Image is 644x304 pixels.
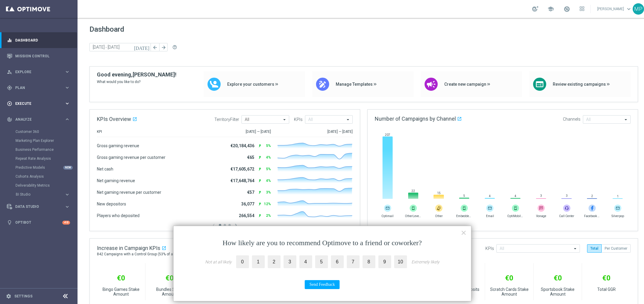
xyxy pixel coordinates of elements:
[16,154,77,163] div: Repeat Rate Analysis
[16,172,77,181] div: Cohorts Analysis
[15,48,70,64] a: Mission Control
[16,145,77,154] div: Business Performance
[16,193,58,196] span: BI Studio
[347,255,360,268] label: 7
[7,32,70,48] div: Dashboard
[16,183,62,188] a: Deliverability Metrics
[16,190,77,199] div: BI Studio
[6,294,11,299] i: settings
[7,117,12,122] i: track_changes
[7,101,12,106] i: play_circle_outline
[7,204,70,209] button: Data Studio keyboard_arrow_right
[62,221,70,225] div: +10
[15,102,64,105] span: Execute
[7,220,70,225] button: lightbulb Optibot +10
[7,117,64,122] div: Analyze
[16,165,62,170] a: Predictive Models
[16,174,62,179] a: Cohorts Analysis
[7,101,64,106] div: Execute
[299,255,312,268] label: 4
[394,255,407,268] label: 10
[185,238,459,248] p: How likely are you to recommend Optimove to a friend or coworker?
[378,255,391,268] label: 9
[363,255,375,268] label: 8
[16,127,77,136] div: Customer 360
[15,86,64,90] span: Plan
[15,205,64,208] span: Data Studio
[411,260,439,264] div: Extremely likely
[7,70,70,74] button: person_search Explore keyboard_arrow_right
[64,204,70,210] i: keyboard_arrow_right
[16,181,77,190] div: Deliverability Metrics
[547,6,554,12] span: school
[64,85,70,90] i: keyboard_arrow_right
[16,193,64,196] div: BI Studio
[15,118,64,121] span: Analyze
[7,220,12,225] i: lightbulb
[305,280,340,289] button: Send Feedback
[7,101,70,106] button: play_circle_outline Execute keyboard_arrow_right
[7,54,70,59] button: Mission Control
[64,101,70,106] i: keyboard_arrow_right
[16,192,70,197] button: BI Studio keyboard_arrow_right
[7,85,70,90] button: gps_fixed Plan keyboard_arrow_right
[236,255,249,268] label: 0
[205,260,232,264] div: Not at all likely
[16,163,77,172] div: Predictive Models
[15,215,62,231] a: Optibot
[16,129,62,134] a: Customer 360
[7,85,64,90] div: Plan
[7,204,64,209] div: Data Studio
[16,138,62,143] a: Marketing Plan Explorer
[284,255,296,268] label: 3
[16,156,62,161] a: Repeat Rate Analysis
[7,85,12,90] i: gps_fixed
[461,228,467,237] button: Close
[597,4,633,13] a: [PERSON_NAME]keyboard_arrow_down
[7,48,70,64] div: Mission Control
[252,255,265,268] label: 1
[15,70,64,74] span: Explore
[7,69,64,75] div: Explore
[331,255,344,268] label: 6
[315,255,328,268] label: 5
[63,166,73,170] div: NEW
[7,38,12,43] i: equalizer
[7,117,70,122] button: track_changes Analyze keyboard_arrow_right
[7,215,70,231] div: Optibot
[7,69,12,75] i: person_search
[16,136,77,145] div: Marketing Plan Explorer
[64,192,70,197] i: keyboard_arrow_right
[64,69,70,75] i: keyboard_arrow_right
[14,294,32,298] a: Settings
[633,3,644,15] div: MP
[64,116,70,122] i: keyboard_arrow_right
[626,6,632,12] span: keyboard_arrow_down
[7,38,70,43] button: equalizer Dashboard
[16,147,62,152] a: Business Performance
[268,255,281,268] label: 2
[15,32,70,48] a: Dashboard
